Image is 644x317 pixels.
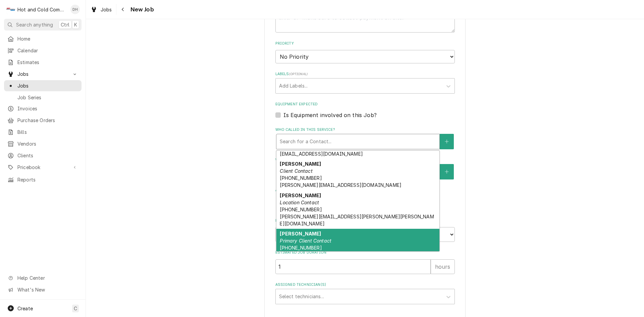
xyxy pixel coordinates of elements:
[275,188,455,193] label: Attachments
[6,5,15,14] div: Hot and Cold Commercial Kitchens, Inc.'s Avatar
[101,6,112,13] span: Jobs
[275,227,363,242] input: Date
[275,188,455,210] div: Attachments
[17,128,78,136] span: Bills
[17,82,78,89] span: Jobs
[289,72,308,76] span: ( optional )
[280,245,401,258] span: [PHONE_NUMBER] [PERSON_NAME][EMAIL_ADDRESS][DOMAIN_NAME]
[17,274,77,281] span: Help Center
[275,218,455,242] div: Estimated Arrival Time
[275,250,455,274] div: Estimated Job Duration
[431,259,455,274] div: hours
[17,117,78,124] span: Purchase Orders
[275,102,455,107] label: Equipment Expected
[280,238,331,244] em: Primary Client Contact
[275,127,455,133] label: Who called in this service?
[88,4,115,15] a: Jobs
[4,138,82,149] a: Vendors
[275,41,455,46] label: Priority
[280,231,321,236] strong: [PERSON_NAME]
[280,151,363,157] span: [EMAIL_ADDRESS][DOMAIN_NAME]
[74,305,77,312] span: C
[17,47,78,54] span: Calendar
[16,21,53,28] span: Search anything
[17,140,78,147] span: Vendors
[280,193,321,198] strong: [PERSON_NAME]
[280,175,401,188] span: [PHONE_NUMBER] [PERSON_NAME][EMAIL_ADDRESS][DOMAIN_NAME]
[280,207,434,226] span: [PHONE_NUMBER] [PERSON_NAME][EMAIL_ADDRESS][PERSON_NAME][PERSON_NAME][DOMAIN_NAME]
[17,152,78,159] span: Clients
[17,59,78,66] span: Estimates
[4,174,82,185] a: Reports
[275,71,455,77] label: Labels
[280,200,319,205] em: Location Contact
[275,71,455,93] div: Labels
[280,168,312,174] em: Client Contact
[128,5,154,14] span: New Job
[275,41,455,63] div: Priority
[17,70,68,77] span: Jobs
[4,33,82,44] a: Home
[17,105,78,112] span: Invoices
[275,282,455,304] div: Assigned Technician(s)
[445,169,449,174] svg: Create New Contact
[4,115,82,126] a: Purchase Orders
[275,157,455,163] label: Who should the tech(s) ask for?
[17,94,78,101] span: Job Series
[283,111,377,119] label: Is Equipment involved on this Job?
[4,80,82,91] a: Jobs
[17,306,33,311] span: Create
[4,103,82,114] a: Invoices
[4,57,82,68] a: Estimates
[4,68,82,80] a: Go to Jobs
[70,5,80,14] div: DH
[4,92,82,103] a: Job Series
[17,6,67,13] div: Hot and Cold Commercial Kitchens, Inc.
[4,19,82,31] button: Search anythingCtrlK
[4,272,82,283] a: Go to Help Center
[74,21,77,28] span: K
[118,4,128,15] button: Navigate back
[440,164,454,179] button: Create New Contact
[275,157,455,179] div: Who should the tech(s) ask for?
[4,150,82,161] a: Clients
[275,282,455,287] label: Assigned Technician(s)
[6,5,15,14] div: H
[4,45,82,56] a: Calendar
[17,286,77,293] span: What's New
[440,134,454,149] button: Create New Contact
[17,176,78,183] span: Reports
[275,102,455,119] div: Equipment Expected
[275,250,455,255] label: Estimated Job Duration
[275,127,455,149] div: Who called in this service?
[17,35,78,42] span: Home
[280,161,321,167] strong: [PERSON_NAME]
[70,5,80,14] div: Daryl Harris's Avatar
[4,284,82,295] a: Go to What's New
[4,162,82,173] a: Go to Pricebook
[61,21,69,28] span: Ctrl
[275,218,455,223] label: Estimated Arrival Time
[4,126,82,138] a: Bills
[445,139,449,144] svg: Create New Contact
[17,164,68,171] span: Pricebook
